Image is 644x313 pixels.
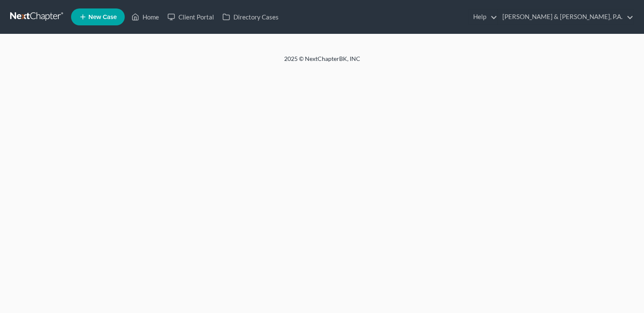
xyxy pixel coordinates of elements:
a: Home [127,9,163,25]
a: Help [469,9,497,25]
new-legal-case-button: New Case [71,8,125,25]
div: 2025 © NextChapterBK, INC [81,55,563,70]
a: [PERSON_NAME] & [PERSON_NAME], P.A. [498,9,633,25]
a: Client Portal [163,9,218,25]
a: Directory Cases [218,9,283,25]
